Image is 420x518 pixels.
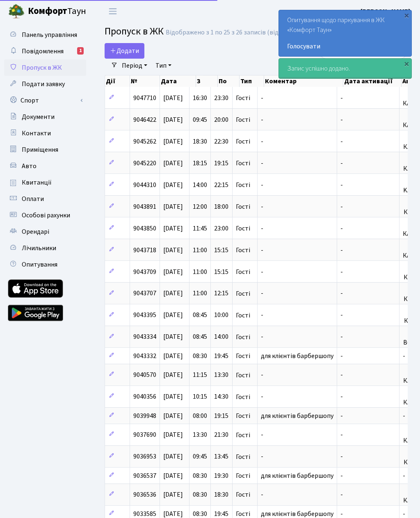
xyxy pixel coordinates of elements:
span: [DATE] [163,94,183,103]
span: 16:30 [193,94,207,103]
span: 11:00 [193,267,207,276]
span: 19:45 [214,351,228,361]
span: - [261,333,263,342]
span: Гості [236,413,250,419]
span: 9039948 [133,411,156,420]
span: 11:00 [193,289,207,298]
span: 22:30 [214,137,228,146]
span: - [340,452,343,461]
span: - [340,94,343,103]
span: - [261,246,263,255]
span: - [340,490,343,499]
span: 18:30 [193,137,207,146]
span: - [340,289,343,298]
span: 9044310 [133,180,156,189]
span: для клієнтів барбершопу [261,351,333,361]
span: [DATE] [163,159,183,168]
span: [DATE] [163,180,183,189]
span: Подати заявку [22,80,65,89]
span: [DATE] [163,351,183,361]
span: [DATE] [163,289,183,298]
span: Гості [236,269,250,275]
span: - [261,115,263,124]
a: Документи [4,109,86,125]
span: - [261,311,263,320]
span: Лічильники [22,244,56,253]
span: Оплати [22,194,44,203]
div: × [402,11,411,19]
span: 18:15 [193,159,207,168]
span: - [261,392,263,402]
span: 20:00 [214,115,228,124]
span: - [340,180,343,189]
span: - [261,289,263,298]
span: 19:30 [214,471,228,480]
span: 9036536 [133,490,156,499]
span: 09:45 [193,452,207,461]
span: Гості [236,511,250,517]
span: 9045262 [133,137,156,146]
span: для клієнтів барбершопу [261,471,333,480]
span: 11:45 [193,224,207,233]
span: Гості [236,334,250,340]
span: 13:30 [193,431,207,440]
span: Гості [236,182,250,188]
span: Гості [236,432,250,438]
span: [DATE] [163,224,183,233]
span: 9043707 [133,289,156,298]
button: Переключити навігацію [103,5,123,18]
span: 18:00 [214,202,228,211]
span: 9043891 [133,202,156,211]
span: 08:45 [193,333,207,342]
span: 14:00 [193,180,207,189]
a: Період [119,59,151,73]
span: Пропуск в ЖК [22,63,62,72]
span: 13:30 [214,371,228,380]
span: Пропуск в ЖК [105,24,164,39]
span: 15:15 [214,267,228,276]
span: Таун [28,5,86,18]
span: - [340,224,343,233]
span: - [261,180,263,189]
span: 23:30 [214,94,228,103]
a: Оплати [4,191,86,207]
span: 10:15 [193,392,207,402]
span: Повідомлення [22,47,64,56]
span: - [261,371,263,380]
span: Гості [236,95,250,101]
th: № [130,75,160,87]
span: - [340,267,343,276]
span: - [403,351,405,361]
span: Панель управління [22,30,77,39]
span: [DATE] [163,137,183,146]
span: - [261,94,263,103]
span: - [340,311,343,320]
span: Гості [236,472,250,479]
span: 19:15 [214,159,228,168]
span: 9040356 [133,392,156,402]
span: [DATE] [163,452,183,461]
span: 18:30 [214,490,228,499]
span: Опитування [22,260,57,269]
span: Гості [236,160,250,167]
a: Голосувати [287,41,403,51]
span: - [340,115,343,124]
span: - [340,351,343,361]
span: Гості [236,290,250,297]
span: - [340,137,343,146]
span: Гості [236,247,250,253]
a: Панель управління [4,27,86,43]
span: Особові рахунки [22,211,70,220]
th: Дії [105,75,130,87]
span: - [261,431,263,440]
b: Комфорт [28,5,67,18]
span: - [261,267,263,276]
a: Повідомлення1 [4,43,86,59]
span: 9037690 [133,431,156,440]
span: - [261,137,263,146]
th: Дата активації [343,75,402,87]
span: 9043850 [133,224,156,233]
span: 9036953 [133,452,156,461]
span: 9043709 [133,267,156,276]
span: 19:15 [214,411,228,420]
